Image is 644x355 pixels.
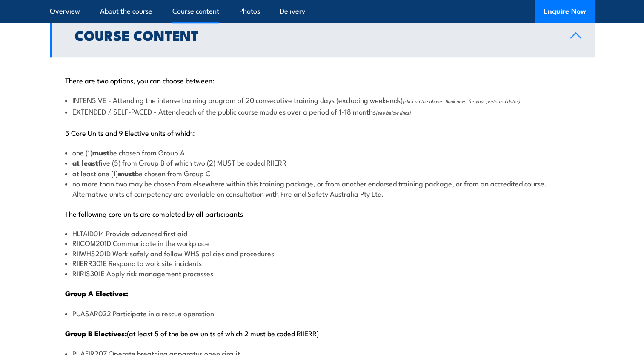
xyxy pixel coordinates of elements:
[92,147,109,158] strong: must
[65,248,579,258] li: RIIWHS201D Work safely and follow WHS policies and procedures
[65,238,579,248] li: RIICOM201D Communicate in the workplace
[65,106,579,117] li: EXTENDED / SELF-PACED - Attend each of the public course modules over a period of 1-18 months
[65,128,579,137] p: 5 Core Units and 9 Elective units of which:
[118,168,135,179] strong: must
[403,97,520,104] span: (click on the above "Book now" for your preferred dates)
[65,328,127,339] strong: Group B Electives:
[65,178,579,198] li: no more than two may be chosen from elsewhere within this training package, or from another endor...
[65,268,579,278] li: RIIRIS301E Apply risk management processes
[65,147,579,157] li: one (1) be chosen from Group A
[65,329,579,338] p: (at least 5 of the below units of which 2 must be coded RIIERR)
[50,13,595,57] a: Course Content
[65,258,579,268] li: RIIERR301E Respond to work site incidents
[65,288,128,299] strong: Group A Electives:
[65,209,579,218] p: The following core units are completed by all participants
[74,29,557,41] h2: Course Content
[65,308,579,318] li: PUASAR022 Participate in a rescue operation
[65,157,579,168] li: five (5) from Group B of which two (2) MUST be coded RIIERR
[72,157,98,168] strong: at least
[65,76,579,84] p: There are two options, you can choose between:
[65,168,579,178] li: at least one (1) be chosen from Group C
[376,109,411,116] span: (see below links)
[65,95,579,106] li: INTENSIVE - Attending the intense training program of 20 consecutive training days (excluding wee...
[65,228,579,238] li: HLTAID014 Provide advanced first aid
